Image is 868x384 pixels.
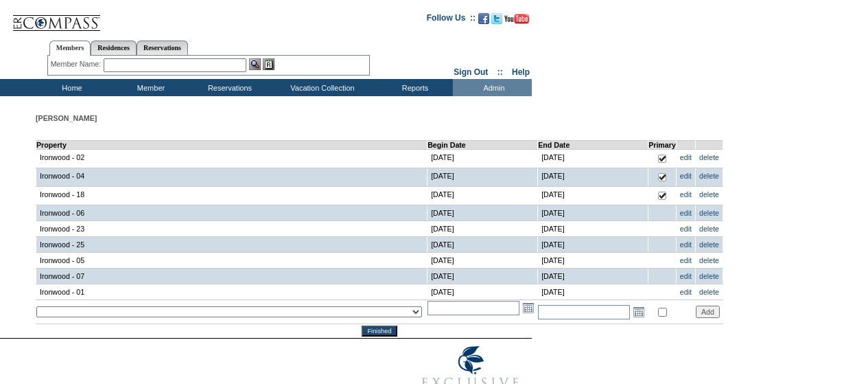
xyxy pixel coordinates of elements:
[699,209,719,217] a: delete
[538,221,648,237] td: [DATE]
[538,141,648,150] td: End Date
[491,17,502,25] a: Follow us on Twitter
[36,237,427,253] td: Ironwood - 25
[699,240,719,249] a: delete
[699,225,719,233] a: delete
[631,304,646,319] a: Open the calendar popup.
[478,13,489,24] img: Become our fan on Facebook
[538,253,648,269] td: [DATE]
[699,272,719,280] a: delete
[696,306,720,318] input: Add
[680,272,692,280] a: edit
[137,41,188,55] a: Reservations
[263,58,274,70] img: Reservations
[427,221,538,237] td: [DATE]
[427,150,538,168] td: [DATE]
[36,253,427,269] td: Ironwood - 05
[91,41,137,55] a: Residences
[36,269,427,284] td: Ironwood - 07
[249,58,261,70] img: View
[36,221,427,237] td: Ironwood - 23
[478,17,489,25] a: Become our fan on Facebook
[454,67,488,77] a: Sign Out
[427,141,538,150] td: Begin Date
[538,205,648,221] td: [DATE]
[538,150,648,168] td: [DATE]
[538,168,648,187] td: [DATE]
[680,240,692,249] a: edit
[680,190,692,199] a: edit
[427,12,476,28] td: Follow Us ::
[538,269,648,284] td: [DATE]
[521,300,536,315] a: Open the calendar popup.
[648,141,677,150] td: Primary
[36,141,427,150] td: Property
[538,187,648,205] td: [DATE]
[110,79,189,96] td: Member
[453,79,532,96] td: Admin
[497,67,503,77] span: ::
[374,79,453,96] td: Reports
[427,284,538,300] td: [DATE]
[427,205,538,221] td: [DATE]
[680,209,692,217] a: edit
[51,58,104,70] div: Member Name:
[699,153,719,161] a: delete
[362,326,397,337] input: Finished
[538,284,648,300] td: [DATE]
[427,269,538,284] td: [DATE]
[491,13,502,24] img: Follow us on Twitter
[36,168,427,187] td: Ironwood - 04
[657,172,668,183] img: True
[189,79,268,96] td: Reservations
[504,17,529,25] a: Subscribe to our YouTube Channel
[12,3,101,32] img: Compass Home
[504,14,529,24] img: Subscribe to our YouTube Channel
[36,284,427,300] td: Ironwood - 01
[699,190,719,199] a: delete
[699,256,719,264] a: delete
[657,153,668,164] img: True
[49,41,91,56] a: Members
[680,172,692,180] a: edit
[680,288,692,296] a: edit
[427,168,538,187] td: [DATE]
[427,237,538,253] td: [DATE]
[427,253,538,269] td: [DATE]
[36,205,427,221] td: Ironwood - 06
[512,67,530,77] a: Help
[36,187,427,205] td: Ironwood - 18
[657,190,668,201] img: True
[427,187,538,205] td: [DATE]
[268,79,374,96] td: Vacation Collection
[538,237,648,253] td: [DATE]
[699,172,719,180] a: delete
[680,153,692,161] a: edit
[699,288,719,296] a: delete
[31,79,110,96] td: Home
[680,225,692,233] a: edit
[680,256,692,264] a: edit
[36,114,97,122] span: [PERSON_NAME]
[36,150,427,168] td: Ironwood - 02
